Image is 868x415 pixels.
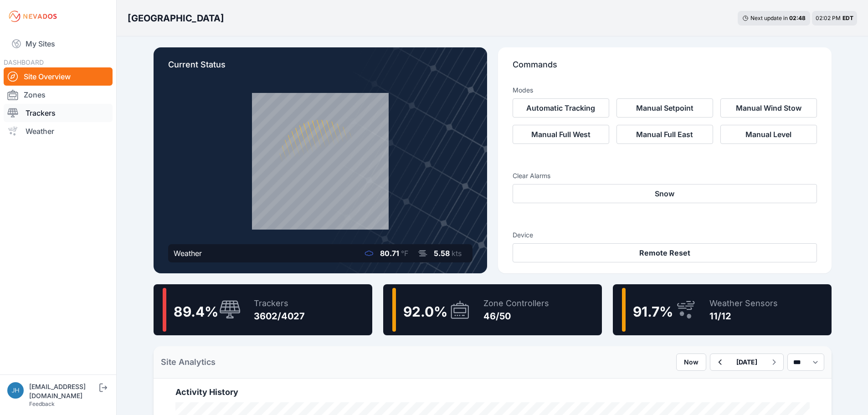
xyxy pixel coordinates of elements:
[154,284,372,335] a: 89.4%Trackers3602/4027
[816,15,841,21] span: 02:02 PM
[513,125,609,144] button: Manual Full West
[483,310,549,323] div: 46/50
[676,354,706,371] button: Now
[616,125,713,144] button: Manual Full East
[4,122,113,140] a: Weather
[789,15,806,22] div: 02 : 48
[613,284,832,335] a: 91.7%Weather Sensors11/12
[175,386,810,399] h2: Activity History
[7,382,24,399] img: jhaberkorn@invenergy.com
[174,248,202,259] div: Weather
[483,297,549,310] div: Zone Controllers
[380,249,399,258] span: 80.71
[513,98,609,118] button: Automatic Tracking
[7,9,58,24] img: Nevados
[513,58,817,78] p: Commands
[254,297,305,310] div: Trackers
[403,303,447,320] span: 92.0 %
[4,67,113,86] a: Site Overview
[4,104,113,122] a: Trackers
[4,58,44,66] span: DASHBOARD
[4,86,113,104] a: Zones
[513,171,817,180] h3: Clear Alarms
[513,231,817,240] h3: Device
[254,310,305,323] div: 3602/4027
[633,303,673,320] span: 91.7 %
[616,98,713,118] button: Manual Setpoint
[4,33,113,55] a: My Sites
[709,297,778,310] div: Weather Sensors
[128,6,224,30] nav: Breadcrumb
[29,400,55,407] a: Feedback
[128,12,224,25] h3: [GEOGRAPHIC_DATA]
[709,310,778,323] div: 11/12
[513,184,817,203] button: Snow
[434,249,450,258] span: 5.58
[720,125,817,144] button: Manual Level
[452,249,462,258] span: kts
[161,356,216,369] h2: Site Analytics
[842,15,853,21] span: EDT
[720,98,817,118] button: Manual Wind Stow
[513,243,817,262] button: Remote Reset
[729,354,765,370] button: [DATE]
[29,382,98,400] div: [EMAIL_ADDRESS][DOMAIN_NAME]
[513,86,533,95] h3: Modes
[174,303,218,320] span: 89.4 %
[750,15,788,21] span: Next update in
[383,284,602,335] a: 92.0%Zone Controllers46/50
[168,58,473,78] p: Current Status
[401,249,408,258] span: °F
